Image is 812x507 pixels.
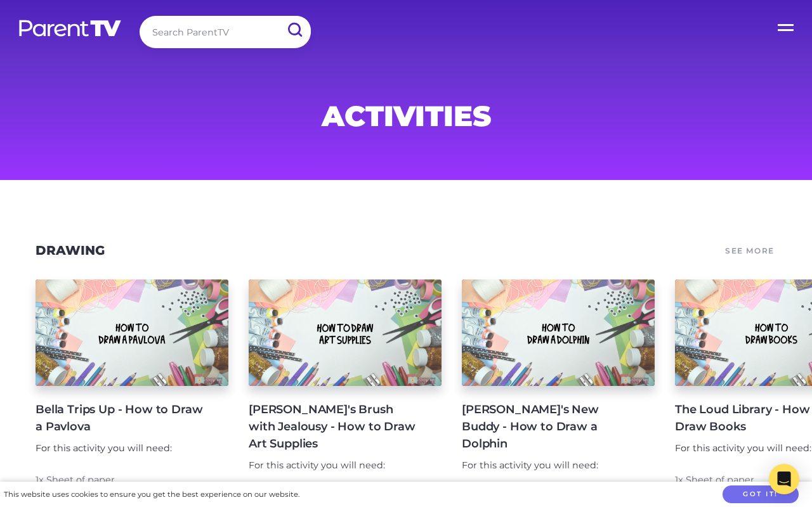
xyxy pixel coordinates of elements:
h1: Activities [100,103,712,129]
p: 1x Sheet of paper [36,472,208,489]
a: See More [723,242,776,260]
input: Search ParentTV [140,16,311,48]
div: Open Intercom Messenger [769,464,799,494]
input: Submit [278,16,311,44]
div: This website uses cookies to ensure you get the best experience on our website. [4,488,299,501]
p: For this activity you will need: [36,440,208,457]
h4: Bella Trips Up - How to Draw a Pavlova [36,401,208,435]
h4: [PERSON_NAME]'s New Buddy - How to Draw a Dolphin [462,401,634,452]
button: Got it! [723,485,799,504]
p: For this activity you will need: [462,458,634,474]
a: Drawing [36,243,105,258]
h4: [PERSON_NAME]'s Brush with Jealousy - How to Draw Art Supplies [249,401,421,452]
img: parenttv-logo-white.4c85aaf.svg [18,19,122,37]
p: For this activity you will need: [249,458,421,474]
